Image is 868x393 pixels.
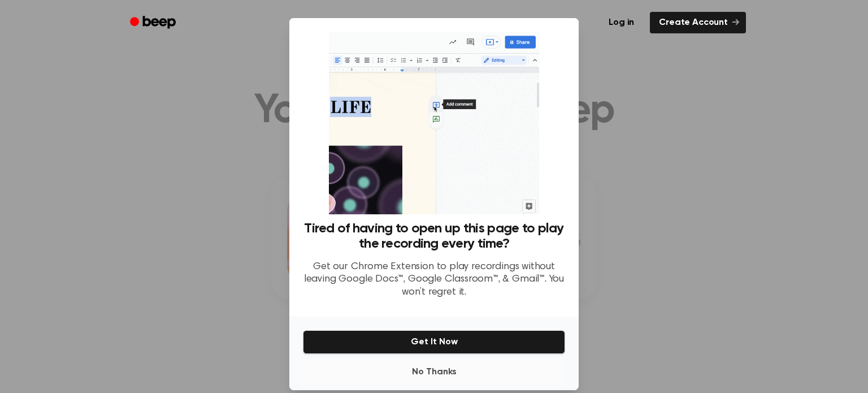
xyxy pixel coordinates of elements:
[303,361,565,383] button: No Thanks
[600,12,643,33] a: Log in
[650,12,746,33] a: Create Account
[122,12,186,34] a: Beep
[303,330,565,354] button: Get It Now
[303,221,565,252] h3: Tired of having to open up this page to play the recording every time?
[329,32,539,214] img: Beep extension in action
[303,261,565,299] p: Get our Chrome Extension to play recordings without leaving Google Docs™, Google Classroom™, & Gm...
